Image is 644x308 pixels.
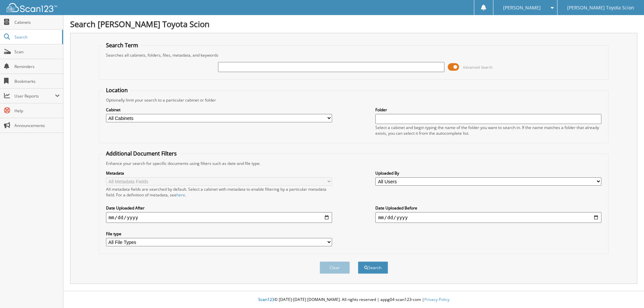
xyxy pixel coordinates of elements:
[424,297,449,302] a: Privacy Policy
[358,261,388,274] button: Search
[14,49,60,55] span: Scan
[503,6,541,10] span: [PERSON_NAME]
[375,125,601,136] div: Select a cabinet and begin typing the name of the folder you want to search in. If the name match...
[106,212,332,223] input: start
[103,42,142,49] legend: Search Term
[375,107,601,113] label: Folder
[103,161,605,166] div: Enhance your search for specific documents using filters such as date and file type.
[106,205,332,211] label: Date Uploaded After
[375,170,601,176] label: Uploaded By
[176,192,185,198] a: here
[14,123,60,128] span: Announcements
[14,64,60,69] span: Reminders
[14,93,55,99] span: User Reports
[14,34,59,40] span: Search
[14,108,60,114] span: Help
[610,276,644,308] iframe: Chat Widget
[320,261,350,274] button: Clear
[103,86,131,94] legend: Location
[258,297,274,302] span: Scan123
[103,97,605,103] div: Optionally limit your search to a particular cabinet or folder
[103,150,180,157] legend: Additional Document Filters
[463,65,493,70] span: Advanced Search
[63,292,644,308] div: © [DATE]-[DATE] [DOMAIN_NAME]. All rights reserved | appg04-scan123-com |
[7,3,57,12] img: scan123-logo-white.svg
[106,231,332,237] label: File type
[375,205,601,211] label: Date Uploaded Before
[375,212,601,223] input: end
[106,170,332,176] label: Metadata
[103,52,605,58] div: Searches all cabinets, folders, files, metadata, and keywords
[14,78,60,84] span: Bookmarks
[106,186,332,198] div: All metadata fields are searched by default. Select a cabinet with metadata to enable filtering b...
[106,107,332,113] label: Cabinet
[14,19,60,25] span: Cabinets
[70,18,637,29] h1: Search [PERSON_NAME] Toyota Scion
[567,6,634,10] span: [PERSON_NAME] Toyota Scion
